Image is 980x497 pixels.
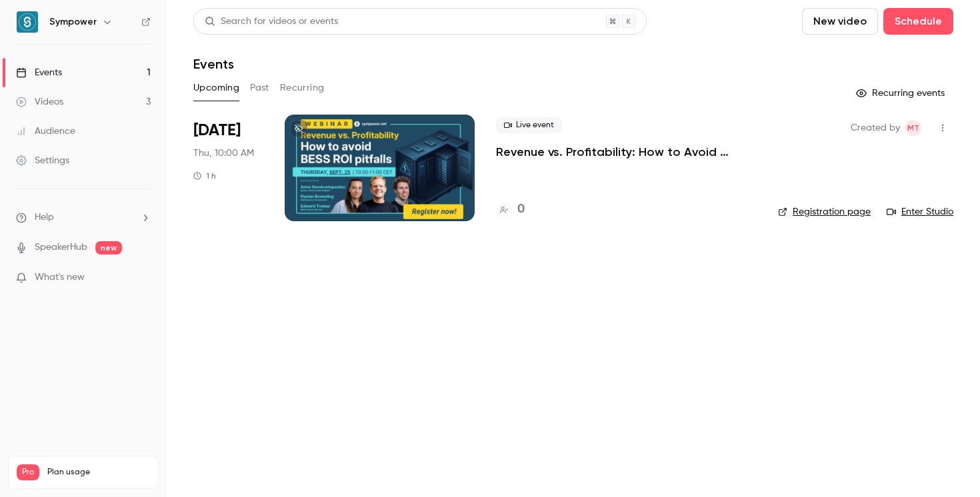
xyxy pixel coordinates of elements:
[778,205,871,219] a: Registration page
[496,117,562,133] span: Live event
[193,171,216,181] div: 1 h
[802,8,878,35] button: New video
[850,83,953,104] button: Recurring events
[16,211,151,225] li: help-dropdown-opener
[193,147,254,160] span: Thu, 10:00 AM
[17,480,42,492] p: Videos
[35,211,54,225] span: Help
[280,77,325,99] button: Recurring
[851,120,900,136] span: Created by
[95,241,122,254] span: new
[496,144,757,160] a: Revenue vs. Profitability: How to Avoid [PERSON_NAME] ROI Pitfalls
[16,66,62,79] div: Events
[17,464,39,480] span: Pro
[193,120,241,141] span: [DATE]
[49,15,97,29] h6: Sympower
[35,270,85,284] span: What's new
[883,8,953,35] button: Schedule
[193,115,263,221] div: Sep 25 Thu, 10:00 AM (Europe/Amsterdam)
[125,482,129,490] span: 3
[47,467,150,478] span: Plan usage
[125,480,150,492] p: / 300
[905,120,921,136] span: Manon Thomas
[35,241,87,254] a: SpeakerHub
[193,56,234,72] h1: Events
[496,201,525,219] a: 0
[250,77,269,99] button: Past
[887,205,953,219] a: Enter Studio
[16,95,63,109] div: Videos
[17,11,38,33] img: Sympower
[907,120,919,136] span: MT
[193,77,239,99] button: Upcoming
[517,201,525,219] h4: 0
[16,125,75,138] div: Audience
[16,154,69,167] div: Settings
[205,15,338,29] div: Search for videos or events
